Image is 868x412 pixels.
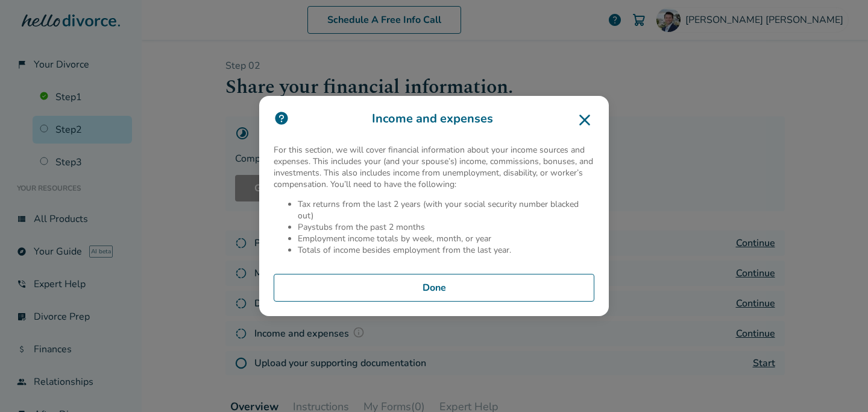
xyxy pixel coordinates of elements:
li: Tax returns from the last 2 years (with your social security number blacked out) [298,198,594,221]
li: Totals of income besides employment from the last year. [298,244,594,256]
img: icon [274,110,289,126]
h3: Income and expenses [274,110,594,130]
iframe: Chat Widget [808,354,868,412]
li: Paystubs from the past 2 months [298,221,594,233]
button: Done [274,274,594,302]
li: Employment income totals by week, month, or year [298,233,594,244]
p: For this section, we will cover financial information about your income sources and expenses. Thi... [274,144,594,190]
